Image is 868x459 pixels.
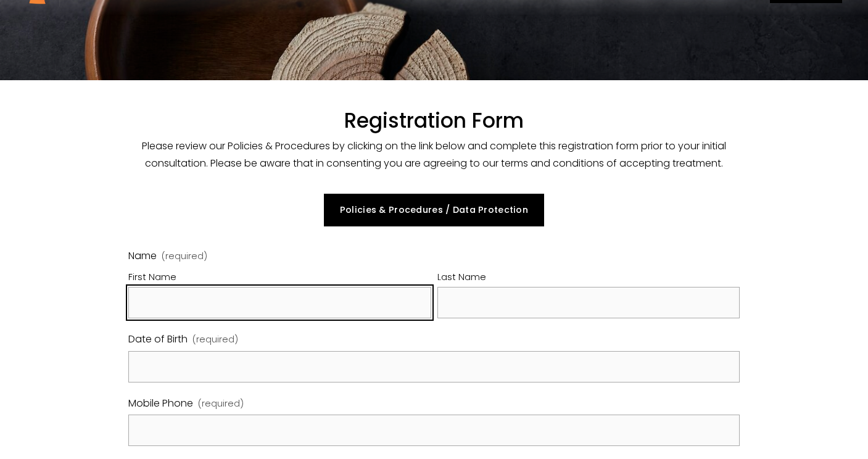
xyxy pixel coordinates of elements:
[128,395,193,413] span: Mobile Phone
[128,270,431,287] div: First Name
[198,396,244,412] span: (required)
[128,138,740,173] p: Please review our Policies & Procedures by clicking on the link below and complete this registrat...
[128,109,740,134] h1: Registration Form
[128,331,188,349] span: Date of Birth
[437,270,740,287] div: Last Name
[324,194,545,226] a: Policies & Procedures / Data Protection
[128,247,157,265] span: Name
[192,332,238,348] span: (required)
[162,252,207,260] span: (required)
